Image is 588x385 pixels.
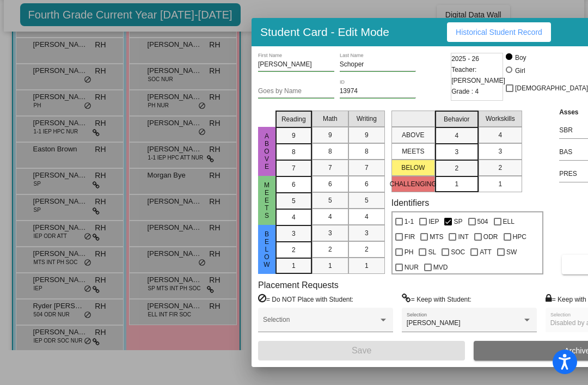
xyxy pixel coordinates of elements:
[328,228,332,238] span: 3
[430,230,443,243] span: MTS
[365,245,369,254] span: 2
[328,261,332,271] span: 1
[480,246,492,259] span: ATT
[503,215,514,228] span: ELL
[506,246,517,259] span: SW
[486,114,515,124] span: Workskills
[477,215,488,228] span: 504
[444,114,469,124] span: Behavior
[455,147,458,157] span: 3
[258,294,353,304] label: = Do NOT Place with Student:
[483,230,498,243] span: ODR
[498,179,502,189] span: 1
[260,25,389,39] h3: Student Card - Edit Mode
[292,131,296,140] span: 9
[323,114,338,124] span: Math
[405,215,414,228] span: 1-1
[405,246,414,259] span: PH
[292,245,296,255] span: 2
[262,230,272,268] span: Below
[292,180,296,190] span: 6
[292,147,296,157] span: 8
[328,245,332,254] span: 2
[402,294,471,304] label: = Keep with Student:
[455,131,458,140] span: 4
[292,229,296,239] span: 3
[328,130,332,140] span: 9
[514,66,525,76] div: Girl
[258,88,334,95] input: goes by name
[498,163,502,173] span: 2
[328,146,332,156] span: 8
[258,280,339,290] label: Placement Requests
[498,146,502,156] span: 3
[262,181,272,219] span: Meets
[428,246,436,259] span: SL
[498,130,502,140] span: 4
[514,53,526,63] div: Boy
[365,212,369,222] span: 4
[454,215,462,228] span: SP
[451,246,465,259] span: SOC
[292,261,296,271] span: 1
[328,163,332,173] span: 7
[515,82,588,95] span: [DEMOGRAPHIC_DATA]
[405,261,419,274] span: NUR
[292,163,296,173] span: 7
[451,53,479,64] span: 2025 - 26
[365,228,369,238] span: 3
[328,212,332,222] span: 4
[328,195,332,205] span: 5
[428,215,439,228] span: IEP
[352,346,371,355] span: Save
[365,179,369,189] span: 6
[513,230,526,243] span: HPC
[456,28,542,36] span: Historical Student Record
[281,114,306,124] span: Reading
[458,230,468,243] span: INT
[292,196,296,206] span: 5
[451,86,479,97] span: Grade : 4
[405,230,415,243] span: FIR
[328,179,332,189] span: 6
[447,22,551,42] button: Historical Student Record
[365,130,369,140] span: 9
[258,341,465,360] button: Save
[365,146,369,156] span: 8
[455,179,458,189] span: 1
[262,132,272,170] span: above
[391,198,429,208] label: Identifiers
[292,212,296,222] span: 4
[407,319,461,327] span: [PERSON_NAME]
[455,163,458,173] span: 2
[365,261,369,271] span: 1
[451,64,505,86] span: Teacher: [PERSON_NAME]
[357,114,377,124] span: Writing
[433,261,448,274] span: MVD
[365,163,369,173] span: 7
[365,195,369,205] span: 5
[340,88,416,95] input: Enter ID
